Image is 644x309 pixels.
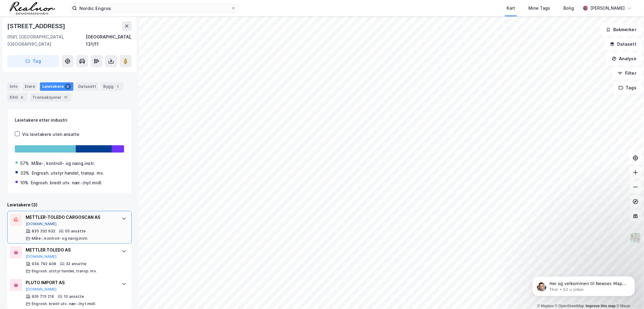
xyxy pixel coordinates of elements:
[528,5,550,12] div: Mine Tags
[26,287,57,292] button: [DOMAIN_NAME]
[86,33,132,48] div: [GEOGRAPHIC_DATA], 131/11
[77,4,231,13] input: Søk på adresse, matrikkel, gårdeiere, leietakere eller personer
[563,5,574,12] div: Bolig
[20,179,28,186] div: 10%
[26,222,57,226] button: [DOMAIN_NAME]
[10,2,55,15] img: realnor-logo.934646d98de889bb5806.png
[22,82,37,91] div: Eiere
[26,214,116,221] div: METTLER-TOLEDO CARGOSCAN AS
[555,304,584,308] a: OpenStreetMap
[32,301,96,306] div: Engrosh. bredt utv. nær.-/nyt.midl.
[7,201,132,209] div: Leietakere (3)
[40,82,73,91] div: Leietakere
[613,67,642,79] button: Filter
[605,38,642,50] button: Datasett
[76,82,98,91] div: Datasett
[65,84,71,90] div: 3
[614,82,642,94] button: Tags
[64,294,84,299] div: 10 ansatte
[586,304,616,308] a: Improve this map
[63,94,69,100] div: 17
[507,5,515,12] div: Kart
[32,261,56,266] div: 934 792 408
[590,5,625,12] div: [PERSON_NAME]
[32,269,97,274] div: Engrosh. utstyr handel, transp. mv.
[22,131,79,138] div: Vis leietakere uten ansatte
[607,53,642,65] button: Analyse
[65,229,86,234] div: 55 ansatte
[101,82,123,91] div: Bygg
[19,94,25,100] div: 6
[7,33,86,48] div: 0581, [GEOGRAPHIC_DATA], [GEOGRAPHIC_DATA]
[30,93,71,102] div: Transaksjoner
[7,93,27,102] div: ESG
[523,264,644,306] iframe: Intercom notifications melding
[26,246,116,254] div: METTLER TOLEDO AS
[601,24,642,36] button: Bokmerker
[537,304,554,308] a: Mapbox
[7,82,20,91] div: Info
[7,21,66,31] div: [STREET_ADDRESS]
[630,232,641,244] img: Z
[32,229,55,234] div: 835 332 632
[20,169,29,177] div: 33%
[15,117,124,124] div: Leietakere etter industri
[115,84,121,90] div: 1
[32,236,88,241] div: Måle-, kontroll- og navig.instr.
[32,169,104,177] div: Engrosh. utstyr handel, transp. mv.
[31,179,102,186] div: Engrosh. bredt utv. nær.-/nyt.midl.
[7,55,59,67] button: Tag
[26,254,57,259] button: [DOMAIN_NAME]
[26,279,116,286] div: PLUTO IMPORT AS
[32,294,54,299] div: 926 715 216
[31,160,95,167] div: Måle-, kontroll- og navig.instr.
[66,261,86,266] div: 32 ansatte
[20,160,29,167] div: 57%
